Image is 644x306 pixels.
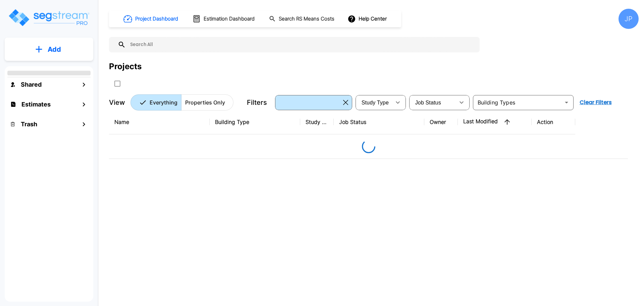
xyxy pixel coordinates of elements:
[475,98,560,107] input: Building Types
[210,110,300,134] th: Building Type
[357,93,391,112] div: Select
[204,15,255,23] h1: Estimation Dashboard
[346,12,389,25] button: Help Center
[109,110,210,134] th: Name
[130,94,233,111] div: Platform
[185,98,225,106] p: Properties Only
[334,110,424,134] th: Job Status
[415,100,441,105] span: Job Status
[279,15,334,23] h1: Search RS Means Costs
[190,12,258,26] button: Estimation Dashboard
[21,120,37,129] h1: Trash
[126,37,476,52] input: Search All
[300,110,334,134] th: Study Type
[109,97,125,107] p: View
[21,100,51,109] h1: Estimates
[48,44,61,54] p: Add
[8,8,90,27] img: Logo
[276,93,340,112] div: Select
[135,15,178,23] h1: Project Dashboard
[181,94,233,111] button: Properties Only
[111,77,124,90] button: SelectAll
[266,12,338,26] button: Search RS Means Costs
[424,110,458,134] th: Owner
[150,98,177,106] p: Everything
[362,100,389,105] span: Study Type
[5,40,93,59] button: Add
[458,110,532,134] th: Last Modified
[532,110,575,134] th: Action
[411,93,455,112] div: Select
[247,97,267,107] p: Filters
[21,80,42,89] h1: Shared
[577,96,614,109] button: Clear Filters
[619,9,639,29] div: JP
[130,94,181,111] button: Everything
[121,11,182,26] button: Project Dashboard
[562,98,571,107] button: Open
[109,60,142,73] div: Projects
